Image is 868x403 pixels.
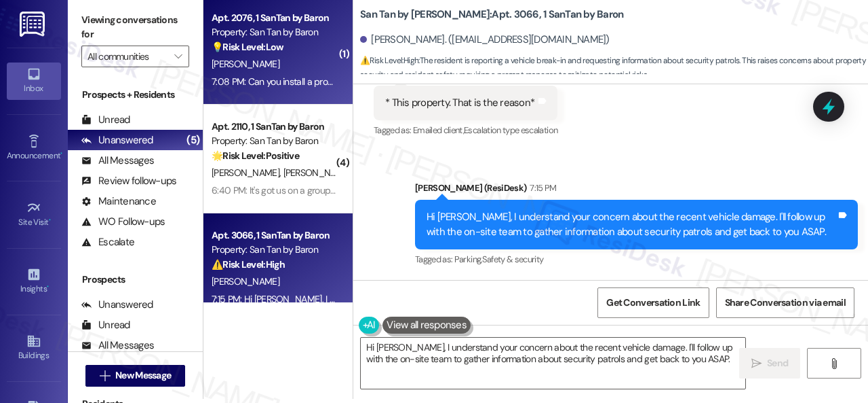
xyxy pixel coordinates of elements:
i:  [829,358,839,369]
span: New Message [115,368,171,383]
strong: 🌟 Risk Level: Positive [212,150,299,162]
span: • [49,215,51,225]
button: New Message [85,365,186,387]
div: Unread [81,113,130,127]
div: 6:40 PM: It's got us on a group chat lol [212,184,361,196]
div: (5) [183,130,203,151]
div: Property: San Tan by Baron [212,25,337,39]
span: [PERSON_NAME] [283,167,351,179]
strong: ⚠️ Risk Level: High [360,55,418,66]
img: ResiDesk Logo [20,12,47,37]
textarea: Hi [PERSON_NAME], I understand your concern about the recent vehicle damage. I'll follow up with ... [361,338,745,389]
a: Buildings [7,330,61,366]
div: Unread [81,318,130,332]
button: Share Conversation via email [716,287,854,318]
div: WO Follow-ups [81,215,165,229]
strong: 💡 Risk Level: Low [212,41,283,53]
div: [PERSON_NAME]. ([EMAIL_ADDRESS][DOMAIN_NAME]) [360,33,610,47]
i:  [751,358,762,369]
div: Apt. 2076, 1 SanTan by Baron [212,11,337,25]
div: All Messages [81,154,154,168]
div: Tagged as: [415,249,858,269]
div: Unanswered [81,133,153,147]
a: Insights • [7,263,61,300]
div: Review follow-ups [81,174,176,188]
div: Tagged as: [374,120,557,140]
span: : The resident is reporting a vehicle break-in and requesting information about security patrols.... [360,54,868,83]
span: [PERSON_NAME] [212,167,283,179]
div: 7:08 PM: Can you install a programmable thermostat in my unit? [212,75,463,88]
span: [PERSON_NAME] [212,275,279,287]
div: Hi [PERSON_NAME], I understand your concern about the recent vehicle damage. I'll follow up with ... [427,210,836,239]
div: * This property. That is the reason* [385,96,534,110]
label: Viewing conversations for [81,10,189,46]
span: • [47,282,49,292]
span: Safety & security [482,253,544,265]
div: Maintenance [81,194,156,209]
div: Apt. 2110, 1 SanTan by Baron [212,120,337,134]
div: Apt. 3066, 1 SanTan by Baron [212,228,337,243]
span: Parking , [454,253,482,265]
span: Escalation type escalation [464,124,557,136]
span: Share Conversation via email [725,296,846,310]
div: 7:15 PM [526,181,556,195]
a: Site Visit • [7,196,61,233]
span: [PERSON_NAME] [212,58,279,70]
div: Prospects [68,273,203,287]
span: Get Conversation Link [606,296,700,310]
div: Escalate [81,235,134,249]
span: • [60,149,62,158]
span: Send [767,356,788,370]
span: Emailed client , [413,124,464,136]
div: Unanswered [81,298,153,312]
div: [PERSON_NAME] (ResiDesk) [415,181,858,200]
i:  [174,51,182,62]
div: Property: San Tan by Baron [212,134,337,148]
a: Inbox [7,63,61,99]
button: Send [739,348,800,379]
div: All Messages [81,338,154,353]
button: Get Conversation Link [597,287,709,318]
b: San Tan by [PERSON_NAME]: Apt. 3066, 1 SanTan by Baron [360,7,623,22]
div: Property: San Tan by Baron [212,243,337,257]
strong: ⚠️ Risk Level: High [212,258,285,270]
input: All communities [87,46,167,67]
i:  [100,370,110,381]
div: Prospects + Residents [68,88,203,102]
